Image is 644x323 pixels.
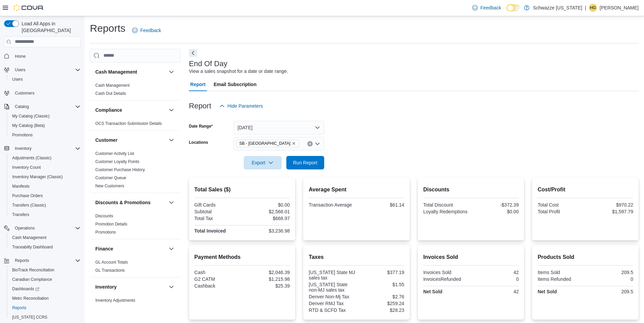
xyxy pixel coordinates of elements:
[9,173,80,181] span: Inventory Manager (Classic)
[90,150,181,193] div: Customer
[190,78,206,91] span: Report
[9,294,51,302] a: Metrc Reconciliation
[189,140,208,145] label: Locations
[12,66,80,74] span: Users
[95,83,129,88] a: Cash Management
[95,245,166,252] button: Finance
[239,140,290,147] span: SB - [GEOGRAPHIC_DATA]
[9,201,49,209] a: Transfers (Classic)
[12,305,26,311] span: Reports
[12,103,80,111] span: Catalog
[12,52,28,60] a: Home
[12,132,33,138] span: Promotions
[470,1,504,15] a: Feedback
[12,77,23,82] span: Users
[587,202,633,208] div: $970.22
[95,199,166,206] button: Discounts & Promotions
[15,146,31,151] span: Inventory
[12,286,39,292] span: Dashboards
[95,230,116,235] a: Promotions
[194,253,290,261] h2: Payment Methods
[9,154,80,162] span: Adjustments (Classic)
[423,202,470,208] div: Total Discount
[9,211,32,219] a: Transfers
[9,243,80,251] span: Traceabilty Dashboard
[95,298,135,303] a: Inventory Adjustments
[243,283,290,289] div: $25.39
[243,209,290,214] div: $2,568.01
[95,268,125,273] span: GL Transactions
[12,174,63,180] span: Inventory Manager (Classic)
[533,4,582,12] p: Schwazze [US_STATE]
[189,124,213,129] label: Date Range
[95,284,166,290] button: Inventory
[9,173,66,181] a: Inventory Manager (Classic)
[9,266,80,274] span: BioTrack Reconciliation
[189,60,228,68] h3: End Of Day
[95,260,128,265] span: GL Account Totals
[7,75,83,84] button: Users
[9,304,80,312] span: Reports
[9,294,80,302] span: Metrc Reconciliation
[309,294,355,299] div: Denver Non-Mj Tax
[9,266,57,274] a: BioTrack Reconciliation
[12,203,46,208] span: Transfers (Classic)
[12,277,52,282] span: Canadian Compliance
[194,276,241,282] div: G2 CATM
[12,144,80,153] span: Inventory
[9,131,80,139] span: Promotions
[15,54,26,59] span: Home
[293,159,317,166] span: Run Report
[95,151,134,156] a: Customer Activity List
[19,20,80,34] span: Load All Apps in [GEOGRAPHIC_DATA]
[9,192,80,200] span: Purchase Orders
[95,268,125,273] a: GL Transactions
[506,4,521,11] input: Dark Mode
[214,78,257,91] span: Email Subscription
[167,283,175,291] button: Inventory
[12,184,29,189] span: Manifests
[9,313,50,321] a: [US_STATE] CCRS
[309,270,355,280] div: [US_STATE] State MJ sales tax
[9,275,80,284] span: Canadian Compliance
[423,186,519,194] h2: Discounts
[309,186,404,194] h2: Average Spent
[194,186,290,194] h2: Total Sales ($)
[309,301,355,306] div: Denver RMJ Tax
[472,270,519,275] div: 42
[167,106,175,114] button: Compliance
[587,270,633,275] div: 209.5
[194,228,226,234] strong: Total Invoiced
[506,11,507,12] span: Dark Mode
[12,66,28,74] button: Users
[95,167,145,172] a: Customer Purchase History
[9,182,80,190] span: Manifests
[95,183,124,189] span: New Customers
[12,52,80,60] span: Home
[243,228,290,234] div: $3,236.98
[189,49,197,57] button: Next
[7,275,83,284] button: Canadian Compliance
[228,103,263,109] span: Hide Parameters
[244,156,282,169] button: Export
[95,159,139,164] a: Customer Loyalty Points
[472,209,519,214] div: $0.00
[95,107,122,113] h3: Compliance
[12,193,43,198] span: Purchase Orders
[140,27,161,34] span: Feedback
[12,89,80,97] span: Customers
[9,163,44,171] a: Inventory Count
[189,68,288,75] div: View a sales snapshot for a date or date range.
[12,144,34,153] button: Inventory
[1,102,83,111] button: Catalog
[423,276,470,282] div: InvoicesRefunded
[7,200,83,210] button: Transfers (Classic)
[129,24,164,37] a: Feedback
[7,294,83,303] button: Metrc Reconciliation
[9,163,80,171] span: Inventory Count
[7,111,83,121] button: My Catalog (Classic)
[423,270,470,275] div: Invoices Sold
[538,276,584,282] div: Items Refunded
[9,304,29,312] a: Reports
[585,4,586,12] p: |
